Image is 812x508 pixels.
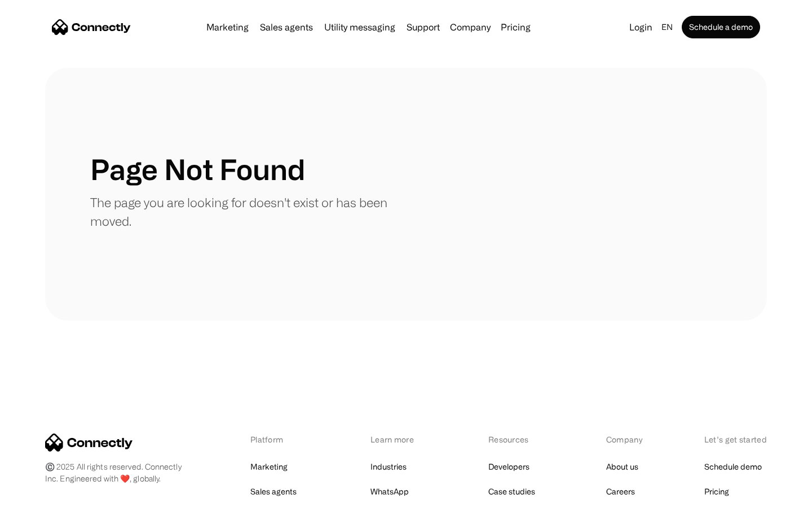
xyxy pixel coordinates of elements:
[496,23,535,32] a: Pricing
[52,19,131,36] a: home
[661,19,673,35] div: en
[447,19,494,35] div: Company
[704,459,762,475] a: Schedule demo
[370,484,409,500] a: WhatsApp
[11,487,68,504] aside: Language selected: English
[704,484,729,500] a: Pricing
[370,459,407,475] a: Industries
[657,19,679,35] div: en
[606,433,646,445] div: Company
[682,16,760,38] a: Schedule a demo
[202,23,253,32] a: Marketing
[250,433,312,445] div: Platform
[606,484,635,500] a: Careers
[704,433,767,445] div: Let’s get started
[320,23,400,32] a: Utility messaging
[370,433,430,445] div: Learn more
[90,193,406,230] p: The page you are looking for doesn't exist or has been moved.
[250,459,288,475] a: Marketing
[255,23,317,32] a: Sales agents
[23,488,68,504] ul: Language list
[606,459,638,475] a: About us
[90,152,305,186] h1: Page Not Found
[625,19,657,35] a: Login
[488,433,548,445] div: Resources
[250,484,297,500] a: Sales agents
[450,19,491,35] div: Company
[488,484,535,500] a: Case studies
[402,23,444,32] a: Support
[488,459,529,475] a: Developers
